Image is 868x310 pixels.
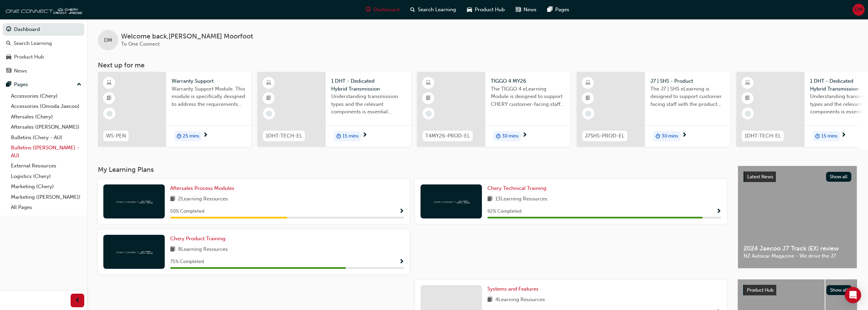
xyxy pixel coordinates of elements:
[14,39,52,47] div: Search Learning
[399,207,404,216] button: Show Progress
[487,296,492,304] span: book-icon
[491,85,565,108] span: The TIGGO 4 eLearning Module is designed to support CHERY customer-facing staff with the product ...
[104,36,112,44] span: DM
[3,37,84,50] a: Search Learning
[266,111,272,117] span: learningRecordVerb_NONE-icon
[170,185,234,191] span: Aftersales Process Modules
[522,132,527,138] span: next-icon
[747,174,773,180] span: Latest News
[496,132,501,141] span: duration-icon
[98,72,251,147] a: WS-PENWarranty SupportWarranty Support Module. This module is specifically designed to address th...
[8,101,84,112] a: Accessories (Omoda Jaecoo)
[3,3,82,16] img: oneconnect
[585,132,624,140] span: J7SHS-PROD-EL
[6,40,11,47] span: search-icon
[585,111,591,117] span: learningRecordVerb_NONE-icon
[170,245,175,254] span: book-icon
[487,185,546,191] span: Chery Technical Training
[6,82,11,88] span: pages-icon
[738,166,857,268] a: Latest NewsShow all2024 Jaecoo J7 Track (EX) reviewNZ Autocar Magazine - We drive the J7.
[662,132,678,140] span: 30 mins
[855,6,863,14] span: DM
[524,6,536,14] span: News
[360,3,405,17] a: guage-iconDashboard
[745,94,750,103] span: booktick-icon
[461,3,510,17] a: car-iconProduct Hub
[266,132,302,140] span: 1DHT-TECH-EL
[744,172,851,182] a: Latest NewsShow all
[3,51,84,63] a: Product Hub
[8,161,84,171] a: External Resources
[6,68,11,74] span: news-icon
[258,72,411,147] a: 1DHT-TECH-EL1 DHT - Dedicated Hybrid TransmissionUnderstanding transmission types and the relevan...
[467,5,472,14] span: car-icon
[14,81,28,88] div: Pages
[426,79,431,87] span: learningResourceType_ELEARNING-icon
[3,23,84,36] a: Dashboard
[547,5,553,14] span: pages-icon
[426,94,431,103] span: booktick-icon
[183,132,199,140] span: 25 mins
[8,132,84,143] a: Bulletins (Chery - AU)
[745,132,781,140] span: 1DHT-TECH-EL
[106,132,126,140] span: WS-PEN
[487,208,521,215] span: 92 % Completed
[106,111,113,117] span: learningRecordVerb_NONE-icon
[487,286,539,292] span: Systems and Features
[555,6,569,14] span: Pages
[8,171,84,182] a: Logistics (Chery)
[366,5,371,14] span: guage-icon
[107,79,112,87] span: learningResourceType_ELEARNING-icon
[426,111,432,117] span: learningRecordVerb_NONE-icon
[121,33,253,40] span: Welcome back , [PERSON_NAME] Moorfoot
[744,245,851,252] span: 2024 Jaecoo J7 Track (EX) review
[745,111,751,117] span: learningRecordVerb_NONE-icon
[203,132,208,138] span: next-icon
[650,85,725,108] span: The J7 | SHS eLearning is designed to support customer facing staff with the product and sales in...
[8,122,84,132] a: Aftersales ([PERSON_NAME])
[743,285,852,296] a: Product HubShow all
[362,132,367,138] span: next-icon
[491,77,565,85] span: TIGGO 4 MY26
[170,208,204,215] span: 50 % Completed
[172,77,246,85] span: Warranty Support
[745,79,750,87] span: learningResourceType_ELEARNING-icon
[87,61,868,69] h3: Next up for me
[586,79,590,87] span: learningResourceType_ELEARNING-icon
[682,132,687,138] span: next-icon
[8,112,84,122] a: Aftersales (Chery)
[410,5,415,14] span: search-icon
[121,41,160,47] span: To One Connect
[77,80,82,89] span: up-icon
[405,3,461,17] a: search-iconSearch Learning
[399,209,404,215] span: Show Progress
[510,3,542,17] a: news-iconNews
[815,132,820,141] span: duration-icon
[331,77,406,93] span: 1 DHT - Dedicated Hybrid Transmission
[170,235,228,243] a: Chery Product Training
[487,195,492,203] span: book-icon
[417,72,571,147] a: T4MY26-PROD-ELTIGGO 4 MY26The TIGGO 4 eLearning Module is designed to support CHERY customer-faci...
[172,85,246,108] span: Warranty Support Module. This module is specifically designed to address the requirements and pro...
[516,5,521,14] span: news-icon
[170,184,237,192] a: Aftersales Process Modules
[716,207,721,216] button: Show Progress
[8,202,84,213] a: All Pages
[331,93,406,116] span: Understanding transmission types and the relevant components is essential knowledge required for ...
[170,235,225,242] span: Chery Product Training
[98,166,727,174] h3: My Learning Plans
[178,245,228,254] span: 8 Learning Resources
[650,77,725,85] span: J7 | SHS - Product
[107,94,112,103] span: booktick-icon
[821,132,837,140] span: 15 mins
[487,285,541,293] a: Systems and Features
[3,78,84,91] button: Pages
[115,198,153,205] img: oneconnect
[845,287,861,303] div: Open Intercom Messenger
[487,184,549,192] a: Chery Technical Training
[336,132,341,141] span: duration-icon
[586,94,590,103] span: booktick-icon
[744,252,851,260] span: NZ Autocar Magazine - We drive the J7.
[178,195,228,203] span: 2 Learning Resources
[6,27,11,33] span: guage-icon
